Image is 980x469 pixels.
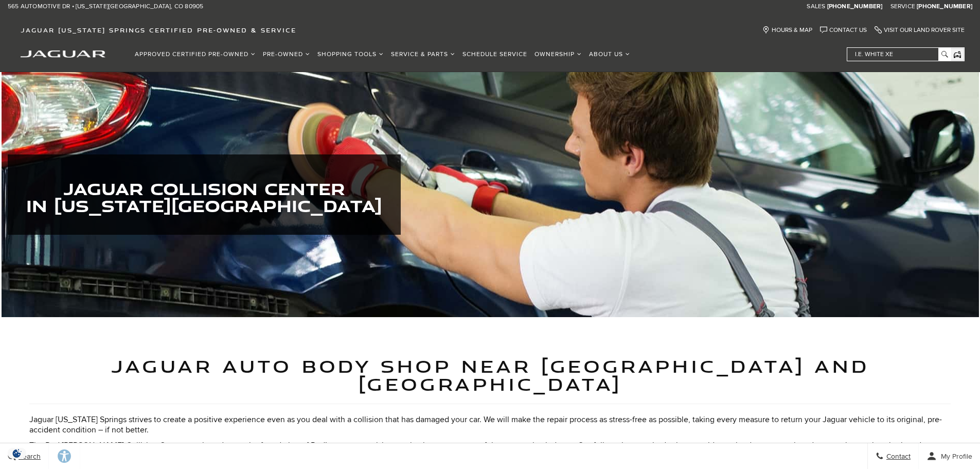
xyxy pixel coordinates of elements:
input: i.e. White XE [847,48,950,61]
span: Contact [884,452,911,461]
h2: Jaguar Auto Body Shop near [GEOGRAPHIC_DATA] and [GEOGRAPHIC_DATA] [29,357,951,393]
img: Jaguar [21,50,105,58]
a: Schedule Service [459,45,531,63]
a: Hours & Map [762,26,812,34]
a: Approved Certified Pre-Owned [131,45,259,63]
a: Pre-Owned [259,45,314,63]
p: Jaguar [US_STATE] Springs strives to create a positive experience even as you deal with a collisi... [29,414,951,435]
a: Visit Our Land Rover Site [875,26,965,34]
span: Service [890,3,915,10]
a: Shopping Tools [314,45,387,63]
img: Opt-Out Icon [5,448,29,459]
h1: Jaguar Collision Center in [US_STATE][GEOGRAPHIC_DATA] [23,180,385,214]
a: Contact Us [820,26,867,34]
a: 565 Automotive Dr • [US_STATE][GEOGRAPHIC_DATA], CO 80905 [8,3,203,11]
a: [PHONE_NUMBER] [917,3,972,11]
section: Click to Open Cookie Consent Modal [5,448,29,459]
nav: Main Navigation [131,45,634,63]
a: About Us [585,45,634,63]
a: Ownership [531,45,585,63]
button: Open user profile menu [919,443,980,469]
a: [PHONE_NUMBER] [827,3,883,11]
a: Jaguar [US_STATE] Springs Certified Pre-Owned & Service [15,26,301,34]
span: My Profile [937,452,972,461]
a: jaguar [21,49,105,58]
a: Service & Parts [387,45,459,63]
span: Jaguar [US_STATE] Springs Certified Pre-Owned & Service [21,26,296,34]
span: Sales [807,3,825,10]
